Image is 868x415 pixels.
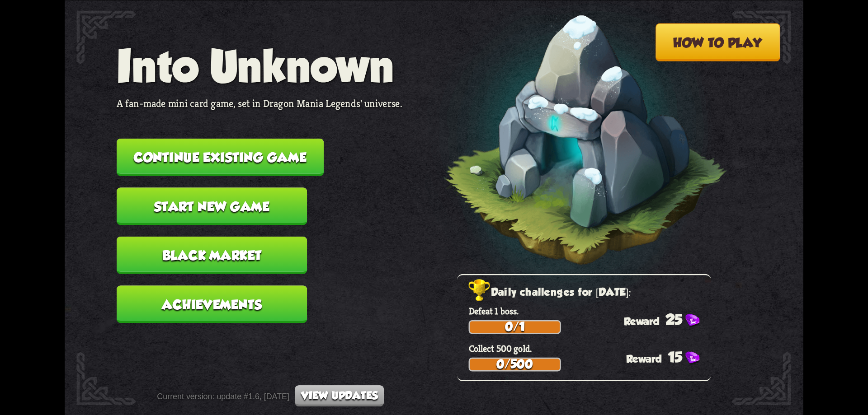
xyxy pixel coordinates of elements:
button: Black Market [117,236,307,274]
p: Defeat 1 boss. [469,305,711,317]
p: A fan-made mini card game, set in Dragon Mania Legends' universe. [117,96,402,109]
p: Collect 500 gold. [469,342,711,354]
img: Golden_Trophy_Icon.png [469,279,491,302]
button: How to play [655,23,780,61]
button: View updates [295,385,384,406]
div: 0/500 [470,359,560,370]
div: 15 [626,349,711,365]
button: Continue existing game [117,138,324,176]
div: 25 [624,311,711,328]
h2: Daily challenges for [DATE]: [469,284,711,302]
button: Start new game [117,187,307,225]
div: Current version: update #1.6, [DATE] [157,385,384,406]
div: 0/1 [470,321,560,333]
button: Achievements [117,285,307,323]
h1: Into Unknown [117,40,402,90]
